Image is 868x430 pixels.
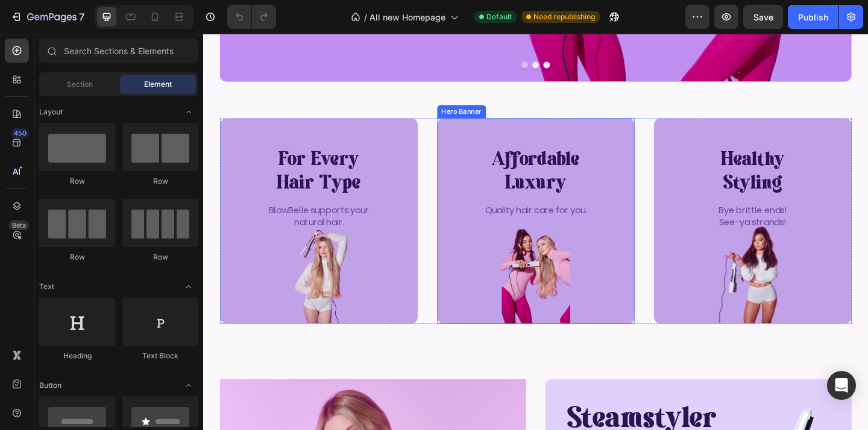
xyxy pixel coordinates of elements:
[798,11,828,23] div: Publish
[788,5,838,29] button: Publish
[753,12,773,22] span: Save
[827,371,856,400] div: Open Intercom Messenger
[39,176,115,187] div: Row
[144,79,172,90] span: Element
[122,176,198,187] div: Row
[264,123,460,177] h2: affordable luxury
[39,380,61,391] span: Button
[67,79,93,90] span: Section
[501,185,694,211] p: Bye brittle ends! See-ya strands!
[364,11,367,23] span: /
[122,351,198,361] div: Text Block
[9,220,29,230] div: Beta
[265,185,459,199] p: Quality hair care for you.
[370,11,445,23] span: All new Homepage
[500,123,696,177] h2: healthy styling
[179,376,198,395] span: Toggle open
[39,281,54,292] span: Text
[743,5,783,29] button: Save
[227,5,276,29] div: Undo/Redo
[39,39,198,63] input: Search Sections & Elements
[203,34,868,430] iframe: Design area
[122,252,198,263] div: Row
[486,11,512,22] span: Default
[39,351,115,361] div: Heading
[39,107,63,117] span: Layout
[179,277,198,296] span: Toggle open
[257,79,305,90] div: Hero Banner
[39,252,115,263] div: Row
[11,128,29,138] div: 450
[5,5,90,29] button: 7
[179,102,198,122] span: Toggle open
[533,11,595,22] span: Need republishing
[79,10,84,24] p: 7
